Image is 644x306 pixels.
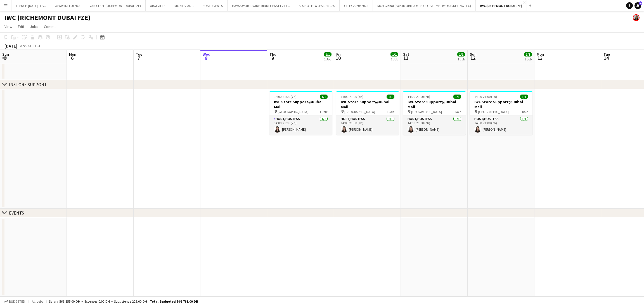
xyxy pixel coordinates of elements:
[28,23,41,30] a: Jobs
[269,99,332,109] h3: IWC Store Support@Dubai Mall
[324,57,331,61] div: 1 Job
[294,0,340,11] button: SLS HOTEL & RESIDENCES
[457,52,465,57] span: 1/1
[603,52,610,57] span: Tue
[274,95,297,99] span: 14:00-21:00 (7h)
[470,91,532,135] app-job-card: 14:00-21:00 (7h)1/1IWC Store Support@Dubai Mall [GEOGRAPHIC_DATA]1 RoleHost/Hostess1/114:00-21:00...
[458,57,465,61] div: 1 Job
[336,116,399,135] app-card-role: Host/Hostess1/114:00-21:00 (7h)[PERSON_NAME]
[453,95,461,99] span: 1/1
[336,91,399,135] app-job-card: 14:00-21:00 (7h)1/1IWC Store Support@Dubai Mall [GEOGRAPHIC_DATA]1 RoleHost/Hostess1/114:00-21:00...
[85,0,146,11] button: VAN CLEEF (RICHEMONT DUBAI FZE)
[3,298,26,305] button: Budgeted
[524,57,532,61] div: 1 Job
[470,116,532,135] app-card-role: Host/Hostess1/114:00-21:00 (7h)[PERSON_NAME]
[2,52,9,57] span: Sun
[9,82,47,87] div: INSTORE SUPPORT
[9,300,25,303] span: Budgeted
[470,99,532,109] h3: IWC Store Support@Dubai Mall
[344,110,375,114] span: [GEOGRAPHIC_DATA]
[478,110,509,114] span: [GEOGRAPHIC_DATA]
[403,99,466,109] h3: IWC Store Support@Dubai Mall
[408,95,430,99] span: 14:00-21:00 (7h)
[340,0,373,11] button: GITEX 2020/ 2025
[336,99,399,109] h3: IWC Store Support@Dubai Mall
[44,24,56,29] span: Comms
[391,57,398,61] div: 1 Job
[18,44,32,48] span: Week 41
[319,110,328,114] span: 1 Role
[49,299,198,303] div: Salary 566 555.00 DH + Expenses 0.00 DH + Subsistence 226.00 DH =
[16,23,27,30] a: Edit
[411,110,442,114] span: [GEOGRAPHIC_DATA]
[639,1,642,5] span: 4
[469,55,477,61] span: 12
[603,55,610,61] span: 14
[403,116,466,135] app-card-role: Host/Hostess1/114:00-21:00 (7h)[PERSON_NAME]
[335,55,341,61] span: 10
[228,0,294,11] button: HAVAS WORLDWIDE MIDDLE EAST FZ LLC
[470,52,477,57] span: Sun
[198,0,228,11] button: SOSAI EVENTS
[146,0,170,11] button: ARGEVILLE
[4,43,17,49] div: [DATE]
[68,55,76,61] span: 6
[2,23,15,30] a: View
[30,24,38,29] span: Jobs
[402,55,409,61] span: 11
[4,24,12,29] span: View
[202,55,210,61] span: 8
[269,52,276,57] span: Thu
[536,55,544,61] span: 13
[9,210,24,216] div: EVENTS
[373,0,476,11] button: MCH Global (EXPOMOBILIA MCH GLOBAL ME LIVE MARKETING LLC)
[403,52,409,57] span: Sat
[50,0,85,11] button: WEAREINFLUENCE
[69,52,76,57] span: Mon
[31,299,44,303] span: All jobs
[633,14,640,21] app-user-avatar: Sara Mendhao
[1,55,9,61] span: 5
[474,95,497,99] span: 14:00-21:00 (7h)
[42,23,59,30] a: Comms
[390,52,398,57] span: 1/1
[341,95,363,99] span: 14:00-21:00 (7h)
[476,0,527,11] button: IWC (RICHEMONT DUBAI FZE)
[387,95,394,99] span: 1/1
[4,13,91,22] h1: IWC (RICHEMONT DUBAI FZE)
[520,95,528,99] span: 1/1
[320,95,328,99] span: 1/1
[135,55,142,61] span: 7
[269,91,332,135] app-job-card: 14:00-21:00 (7h)1/1IWC Store Support@Dubai Mall [GEOGRAPHIC_DATA]1 RoleHost/Hostess1/114:00-21:00...
[453,110,461,114] span: 1 Role
[18,24,24,29] span: Edit
[524,52,532,57] span: 1/1
[11,0,50,11] button: FRENCH [DATE] - FBC
[520,110,528,114] span: 1 Role
[634,2,641,9] a: 4
[537,52,544,57] span: Mon
[136,52,142,57] span: Tue
[269,116,332,135] app-card-role: Host/Hostess1/114:00-21:00 (7h)[PERSON_NAME]
[203,52,210,57] span: Wed
[150,299,198,303] span: Total Budgeted 566 781.00 DH
[403,91,466,135] app-job-card: 14:00-21:00 (7h)1/1IWC Store Support@Dubai Mall [GEOGRAPHIC_DATA]1 RoleHost/Hostess1/114:00-21:00...
[170,0,198,11] button: MONTBLANC
[336,52,341,57] span: Fri
[269,55,276,61] span: 9
[35,44,40,48] div: +04
[324,52,332,57] span: 1/1
[278,110,308,114] span: [GEOGRAPHIC_DATA]
[386,110,394,114] span: 1 Role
